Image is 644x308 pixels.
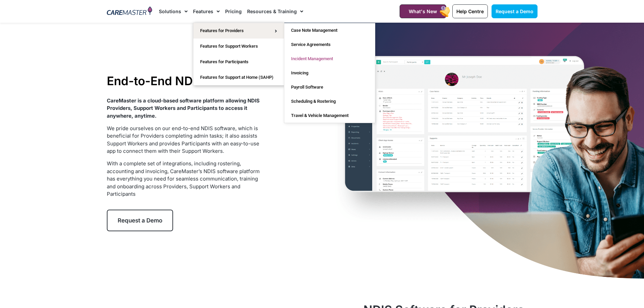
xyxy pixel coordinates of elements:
h1: End-to-End NDIS Software [107,74,262,88]
a: Features for Support at Home (SAHP) [193,70,284,85]
a: Features for Providers [193,23,284,39]
span: Request a Demo [118,217,162,224]
a: Request a Demo [492,4,538,18]
a: Help Centre [452,4,488,18]
a: Features for Support Workers [193,39,284,54]
a: Case Note Management [284,23,375,38]
ul: Features [193,23,284,86]
a: Service Agreements [284,38,375,52]
a: Invoicing [284,66,375,80]
p: With a complete set of integrations, including rostering, accounting and invoicing, CareMaster’s ... [107,160,262,198]
a: Features for Participants [193,54,284,70]
a: Scheduling & Rostering [284,94,375,109]
span: We pride ourselves on our end-to-end NDIS software, which is beneficial for Providers completing ... [107,125,259,155]
a: Request a Demo [107,210,173,231]
a: What's New [400,4,446,18]
a: Payroll Software [284,80,375,94]
ul: Features for Providers [284,23,375,123]
strong: CareMaster is a cloud-based software platform allowing NDIS Providers, Support Workers and Partic... [107,97,260,119]
span: Help Centre [456,8,484,14]
img: CareMaster Logo [107,6,152,17]
a: Travel & Vehicle Management [284,109,375,123]
span: What's New [409,8,437,14]
a: Incident Management [284,52,375,66]
span: Request a Demo [496,8,533,14]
